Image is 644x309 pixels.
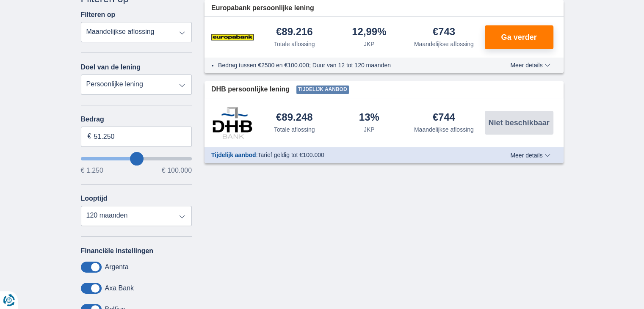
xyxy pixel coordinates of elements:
button: Ga verder [485,25,553,49]
label: Filteren op [81,11,116,19]
span: Niet beschikbaar [488,119,549,127]
span: € 1.250 [81,167,103,174]
img: product.pl.alt DHB Bank [211,107,254,139]
span: Tarief geldig tot €100.000 [257,152,324,158]
li: Bedrag tussen €2500 en €100.000; Duur van 12 tot 120 maanden [218,61,479,69]
div: JKP [364,125,375,134]
div: €743 [433,27,455,38]
div: 12,99% [352,27,386,38]
span: Tijdelijk aanbod [211,152,256,158]
div: : [205,151,486,159]
span: Ga verder [501,33,536,41]
span: Meer details [510,62,550,68]
div: €89.216 [276,27,313,38]
input: wantToBorrow [81,157,192,160]
label: Axa Bank [105,284,134,292]
span: DHB persoonlijke lening [211,85,290,94]
span: € [88,132,91,141]
label: Doel van de lening [81,63,141,71]
button: Niet beschikbaar [485,111,553,135]
button: Meer details [504,62,556,69]
div: Maandelijkse aflossing [414,125,474,134]
span: € 100.000 [162,167,192,174]
div: 13% [359,112,379,124]
label: Financiële instellingen [81,247,154,255]
img: product.pl.alt Europabank [211,27,254,48]
div: Maandelijkse aflossing [414,40,474,48]
div: €89.248 [276,112,313,124]
label: Bedrag [81,116,192,123]
div: JKP [364,40,375,48]
span: Europabank persoonlijke lening [211,3,314,13]
span: Tijdelijk aanbod [296,86,349,94]
label: Argenta [105,263,129,271]
button: Meer details [504,152,556,159]
div: €744 [433,112,455,124]
div: Totale aflossing [274,40,315,48]
span: Meer details [510,152,550,158]
div: Totale aflossing [274,125,315,134]
label: Looptijd [81,195,108,202]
